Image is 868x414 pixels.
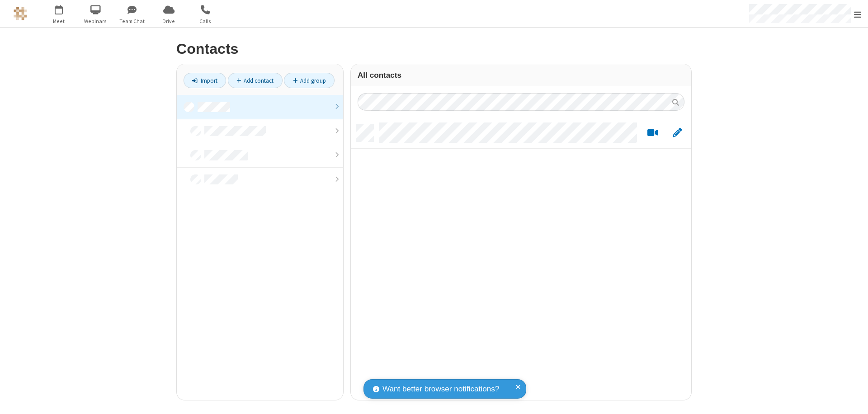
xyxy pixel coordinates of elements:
button: Start a video meeting [644,127,661,139]
div: grid [351,118,691,400]
img: QA Selenium DO NOT DELETE OR CHANGE [14,7,27,20]
iframe: Chat [845,390,861,408]
h2: Contacts [176,41,692,57]
a: Add group [284,73,335,88]
span: Calls [189,17,222,25]
a: Import [184,73,226,88]
a: Add contact [228,73,283,88]
span: Want better browser notifications? [382,383,499,395]
span: Team Chat [115,17,149,25]
button: Edit [668,127,686,139]
span: Meet [42,17,76,25]
span: Drive [152,17,186,25]
span: Webinars [79,17,113,25]
h3: All contacts [358,71,684,80]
